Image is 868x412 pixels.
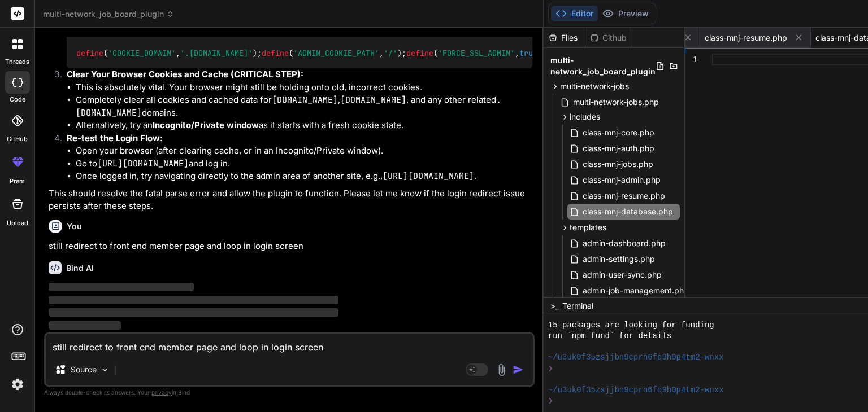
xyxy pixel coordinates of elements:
[570,111,600,122] span: includes
[76,170,532,183] li: Once logged in, try navigating directly to the admin area of another site, e.g., .
[581,157,654,171] span: class-mnj-jobs.php
[560,81,629,92] span: multi-network-jobs
[548,352,724,363] span: ~/u3uk0f35zsjjbn9cprh6fq9h0p4tm2-wnxx
[581,142,656,155] span: class-mnj-auth.php
[340,94,406,106] code: [DOMAIN_NAME]
[7,134,28,144] label: GitHub
[71,364,97,375] p: Source
[153,120,259,130] strong: Incognito/Private window
[67,69,303,80] strong: Clear Your Browser Cookies and Cache (CRITICAL STEP):
[49,240,532,253] p: still redirect to front end member page and loop in login screen
[572,95,660,109] span: multi-network-jobs.php
[76,144,532,157] li: Open your browser (after clearing cache, or in an Incognito/Private window).
[97,158,189,169] code: [URL][DOMAIN_NAME]
[49,296,338,304] span: ‌
[5,57,29,67] label: threads
[598,6,653,21] button: Preview
[76,47,548,59] code: ( , ); ( , ); ( , );
[550,300,559,312] span: >_
[548,396,554,406] span: ❯
[262,49,289,59] span: define
[685,54,697,65] div: 1
[548,385,724,396] span: ~/u3uk0f35zsjjbn9cprh6fq9h0p4tm2-wnxx
[44,387,535,398] p: Always double-check its answers. Your in Bind
[76,94,532,119] li: Completely clear all cookies and cached data for , , and any other related domains.
[76,81,532,94] li: This is absolutely vital. Your browser might still be holding onto old, incorrect cookies.
[570,222,606,233] span: templates
[384,49,397,59] span: '/'
[581,252,656,266] span: admin-settings.php
[438,49,515,59] span: 'FORCE_SSL_ADMIN'
[406,49,433,59] span: define
[10,177,25,186] label: prem
[495,363,508,376] img: attachment
[76,157,532,170] li: Go to and log in.
[581,284,690,297] span: admin-job-management.php
[562,300,593,312] span: Terminal
[513,364,524,375] img: icon
[67,133,163,143] strong: Re-test the Login Flow:
[548,363,554,374] span: ❯
[49,321,121,330] span: ‌
[383,170,474,182] code: [URL][DOMAIN_NAME]
[43,8,174,20] span: multi-network_job_board_plugin
[519,49,537,59] span: true
[7,218,28,228] label: Upload
[705,32,787,43] span: class-mnj-resume.php
[550,55,656,77] span: multi-network_job_board_plugin
[49,308,338,317] span: ‌
[581,268,663,282] span: admin-user-sync.php
[49,283,194,291] span: ‌
[581,189,666,203] span: class-mnj-resume.php
[581,236,667,250] span: admin-dashboard.php
[108,49,176,59] span: 'COOKIE_DOMAIN'
[49,187,532,213] p: This should resolve the fatal parse error and allow the plugin to function. Please let me know if...
[548,320,714,331] span: 15 packages are looking for funding
[581,205,674,218] span: class-mnj-database.php
[544,32,585,43] div: Files
[272,94,338,106] code: [DOMAIN_NAME]
[76,119,532,132] li: Alternatively, try an as it starts with a fresh cookie state.
[76,94,501,119] code: .[DOMAIN_NAME]
[581,126,656,139] span: class-mnj-core.php
[581,173,662,187] span: class-mnj-admin.php
[8,375,27,394] img: settings
[76,49,103,59] span: define
[293,49,379,59] span: 'ADMIN_COOKIE_PATH'
[548,331,671,341] span: run `npm fund` for details
[66,262,94,274] h6: Bind AI
[151,389,172,396] span: privacy
[10,95,25,104] label: code
[585,32,632,43] div: Github
[67,221,82,232] h6: You
[180,49,253,59] span: '.[DOMAIN_NAME]'
[100,365,110,375] img: Pick Models
[551,6,598,21] button: Editor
